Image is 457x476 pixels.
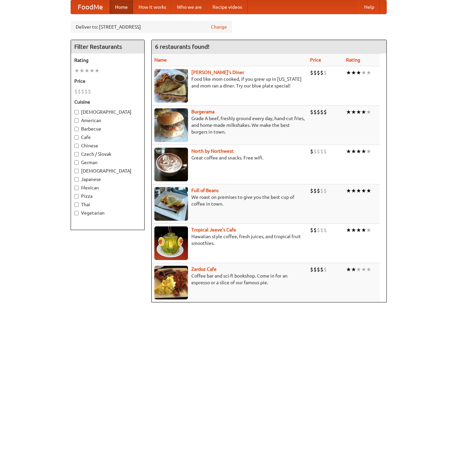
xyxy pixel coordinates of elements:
[74,144,79,148] input: Chinese
[154,233,305,247] p: Hawaiian style coffee, fresh juices, and tropical fruit smoothies.
[154,148,188,181] img: north.jpg
[191,188,219,193] a: Full of Beans
[313,187,317,194] li: $
[310,57,321,63] a: Price
[356,69,361,76] li: ★
[323,226,327,234] li: $
[74,110,79,114] input: [DEMOGRAPHIC_DATA]
[81,88,84,95] li: $
[317,226,320,234] li: $
[74,99,141,105] h5: Cuisine
[172,0,207,14] a: Who we are
[361,108,366,116] li: ★
[346,187,351,194] li: ★
[78,88,81,95] li: $
[74,184,141,191] label: Mexican
[356,226,361,234] li: ★
[323,108,327,116] li: $
[155,43,210,50] ng-pluralize: 6 restaurants found!
[207,0,247,14] a: Recipe videos
[74,135,79,140] input: Cafe
[154,108,188,142] img: burgerama.jpg
[366,187,371,194] li: ★
[74,151,141,157] label: Czech / Slovak
[356,108,361,116] li: ★
[356,148,361,155] li: ★
[366,266,371,273] li: ★
[74,201,141,208] label: Thai
[74,169,79,173] input: [DEMOGRAPHIC_DATA]
[74,88,78,95] li: $
[320,108,323,116] li: $
[317,148,320,155] li: $
[191,70,244,75] a: [PERSON_NAME]'s Diner
[313,266,317,273] li: $
[361,187,366,194] li: ★
[74,211,79,215] input: Vegetarian
[320,266,323,273] li: $
[74,67,79,74] li: ★
[71,0,110,14] a: FoodMe
[154,194,305,207] p: We roast on premises to give you the best cup of coffee in town.
[323,69,327,76] li: $
[154,272,305,286] p: Coffee bar and sci-fi bookshop. Come in for an espresso or a slice of our famous pie.
[351,226,356,234] li: ★
[361,226,366,234] li: ★
[154,115,305,135] p: Grade A beef, freshly ground every day, hand-cut fries, and home-made milkshakes. We make the bes...
[323,148,327,155] li: $
[74,127,79,131] input: Barbecue
[351,69,356,76] li: ★
[359,0,380,14] a: Help
[211,24,227,30] a: Change
[320,69,323,76] li: $
[133,0,172,14] a: How it works
[320,187,323,194] li: $
[74,134,141,141] label: Cafe
[310,226,313,234] li: $
[154,187,188,221] img: beans.jpg
[317,187,320,194] li: $
[191,109,215,114] a: Burgerama
[71,40,144,53] h4: Filter Restaurants
[313,226,317,234] li: $
[361,69,366,76] li: ★
[79,67,84,74] li: ★
[74,177,79,182] input: Japanese
[191,148,234,154] b: North by Northwest
[356,187,361,194] li: ★
[366,69,371,76] li: ★
[74,109,141,115] label: [DEMOGRAPHIC_DATA]
[320,148,323,155] li: $
[346,266,351,273] li: ★
[154,266,188,299] img: zardoz.jpg
[310,187,313,194] li: $
[191,266,217,272] a: Zardoz Cafe
[154,69,188,103] img: sallys.jpg
[84,88,88,95] li: $
[361,148,366,155] li: ★
[74,125,141,132] label: Barbecue
[317,266,320,273] li: $
[366,226,371,234] li: ★
[74,160,79,165] input: German
[310,148,313,155] li: $
[351,108,356,116] li: ★
[191,227,236,232] a: Tropical Jeeve's Cafe
[351,266,356,273] li: ★
[351,148,356,155] li: ★
[320,226,323,234] li: $
[351,187,356,194] li: ★
[74,203,79,207] input: Thai
[346,57,360,63] a: Rating
[74,118,79,123] input: American
[74,152,79,156] input: Czech / Slovak
[154,76,305,89] p: Food like mom cooked, if you grew up in [US_STATE] and mom ran a diner. Try our blue plate special!
[366,108,371,116] li: ★
[74,159,141,166] label: German
[88,88,91,95] li: $
[366,148,371,155] li: ★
